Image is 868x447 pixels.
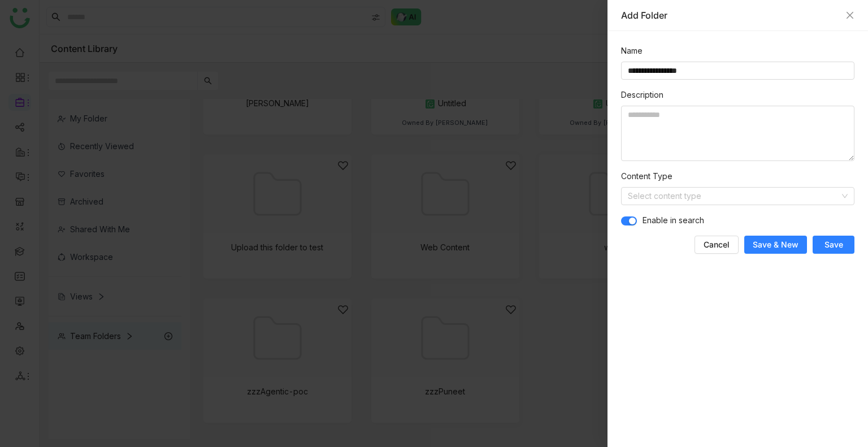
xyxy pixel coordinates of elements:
[824,239,843,250] span: Save
[643,214,704,227] span: Enable in search
[704,239,730,250] span: Cancel
[845,11,854,20] button: Close
[813,236,854,254] button: Save
[621,89,663,101] label: Description
[621,9,840,21] div: Add Folder
[695,236,739,254] button: Cancel
[621,170,672,183] label: Content Type
[621,45,643,57] label: Name
[753,239,798,250] span: Save & New
[744,236,807,254] button: Save & New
